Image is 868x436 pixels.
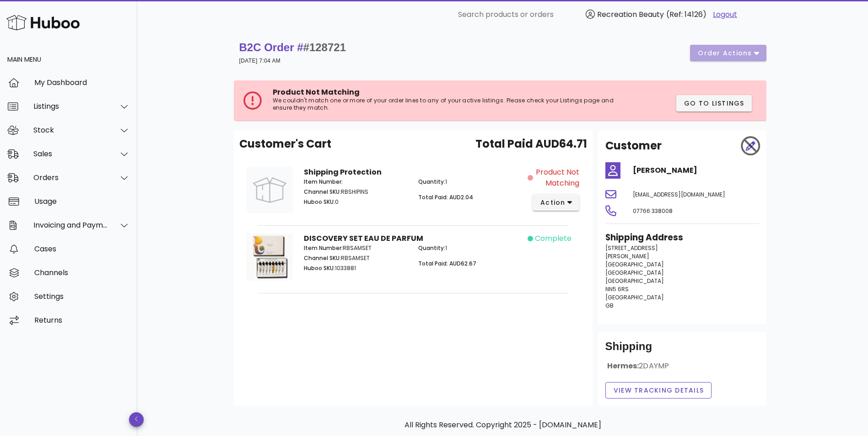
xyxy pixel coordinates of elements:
strong: DISCOVERY SET EAU DE PARFUM [304,233,423,244]
span: Go to Listings [684,99,744,108]
span: (Ref: 14126) [666,9,706,20]
span: complete [535,233,571,244]
span: [STREET_ADDRESS] [605,244,658,252]
h2: Customer [605,138,662,154]
div: Hermes: [605,361,759,378]
span: [GEOGRAPHIC_DATA] [605,277,664,285]
span: Item Number: [304,178,343,186]
span: [GEOGRAPHIC_DATA] [605,293,664,301]
span: Huboo SKU: [304,264,335,272]
a: Logout [713,9,737,20]
div: Channels [34,268,130,277]
span: [GEOGRAPHIC_DATA] [605,261,664,268]
span: NN5 6RS [605,285,629,293]
p: RBSHIPINS [304,188,408,196]
span: 2DAYMP [639,361,669,371]
div: Listings [33,102,108,111]
strong: Shipping Protection [304,167,382,177]
div: Invoicing and Payments [33,221,108,229]
span: [GEOGRAPHIC_DATA] [605,269,664,276]
div: My Dashboard [34,78,130,87]
span: GB [605,302,614,309]
span: Quantity: [418,178,445,186]
img: Product Image [247,233,293,281]
span: Product Not Matching [535,167,579,189]
div: Cases [34,245,130,253]
p: We couldn't match one or more of your order lines to any of your active listings. Please check yo... [273,97,631,112]
p: 1 [418,178,522,186]
span: Total Paid AUD64.71 [475,136,587,152]
span: Channel SKU: [304,188,341,196]
span: #128721 [303,41,346,53]
span: [EMAIL_ADDRESS][DOMAIN_NAME] [633,191,725,198]
div: Stock [33,126,108,134]
h4: [PERSON_NAME] [633,165,759,176]
div: Returns [34,316,130,324]
span: Product Not Matching [273,87,360,97]
strong: B2C Order # [239,41,346,53]
button: View Tracking details [605,382,712,399]
span: Item Number: [304,244,343,252]
p: All Rights Reserved. Copyright 2025 - [DOMAIN_NAME] [241,420,765,431]
p: 0 [304,198,408,206]
span: View Tracking details [613,386,704,395]
img: Huboo Logo [6,13,80,32]
button: Go to Listings [676,95,752,112]
span: Recreation Beauty [597,9,664,20]
span: 07766 338008 [633,207,673,215]
div: Shipping [605,339,759,361]
p: 1033881 [304,264,408,272]
div: Settings [34,292,130,301]
h3: Shipping Address [605,231,759,244]
p: 1 [418,244,522,252]
div: Orders [33,173,108,182]
div: Sales [33,149,108,158]
img: Product Image [247,167,293,213]
span: [PERSON_NAME] [605,252,649,260]
div: Usage [34,197,130,206]
span: Huboo SKU: [304,198,335,206]
span: Quantity: [418,244,445,252]
span: Total Paid: AUD2.04 [418,193,473,201]
span: action [540,198,566,207]
span: Customer's Cart [239,136,331,152]
span: Channel SKU: [304,254,341,262]
small: [DATE] 7:04 AM [239,58,281,64]
button: action [533,194,580,211]
span: Total Paid: AUD62.67 [418,260,476,267]
p: RBSAMSET [304,254,408,262]
p: RBSAMSET [304,244,408,252]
